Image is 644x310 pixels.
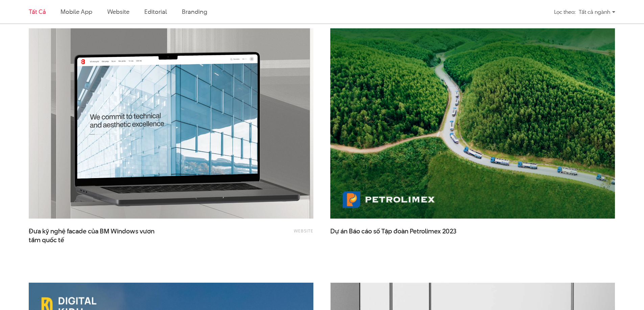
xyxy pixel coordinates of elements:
[144,7,167,16] a: Editorial
[29,7,46,16] a: Tất cả
[294,228,313,234] a: Website
[330,227,339,236] span: Dự
[373,227,380,236] span: số
[182,7,207,16] a: Branding
[29,236,64,245] span: tầm quốc tế
[393,227,408,236] span: đoàn
[330,227,466,244] a: Dự án Báo cáo số Tập đoàn Petrolimex 2023
[361,227,372,236] span: cáo
[579,6,615,18] div: Tất cả ngành
[554,6,575,18] div: Lọc theo:
[410,227,441,236] span: Petrolimex
[29,227,164,244] span: Đưa kỹ nghệ facade của BM Windows vươn
[349,227,360,236] span: Báo
[107,7,129,16] a: Website
[61,7,92,16] a: Mobile app
[15,19,328,228] img: BMWindows
[381,227,392,236] span: Tập
[340,227,348,236] span: án
[29,227,164,244] a: Đưa kỹ nghệ facade của BM Windows vươntầm quốc tế
[442,227,456,236] span: 2023
[330,28,615,219] img: Digital report PLX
